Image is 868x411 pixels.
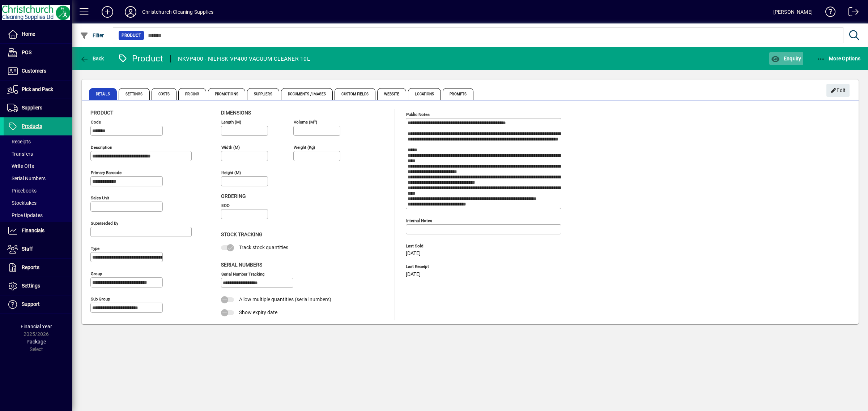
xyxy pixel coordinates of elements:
[72,52,112,65] app-page-header-button: Back
[4,99,72,117] a: Suppliers
[221,193,246,199] span: Ordering
[7,151,33,157] span: Transfers
[22,228,44,233] span: Financials
[221,120,241,125] mat-label: Length (m)
[118,53,163,64] div: Product
[239,310,277,315] span: Show expiry date
[239,297,331,302] span: Allow multiple quantities (serial numbers)
[22,105,42,111] span: Suppliers
[91,271,102,276] mat-label: Group
[335,88,375,100] span: Custom Fields
[314,119,316,122] sup: 3
[221,262,262,268] span: Serial Numbers
[443,88,473,100] span: Prompts
[406,244,514,248] span: Last Sold
[406,251,421,256] span: [DATE]
[815,52,863,65] button: More Options
[221,271,264,276] mat-label: Serial Number tracking
[78,52,106,65] button: Back
[22,86,53,92] span: Pick and Pack
[4,277,72,295] a: Settings
[7,163,34,169] span: Write Offs
[122,32,141,39] span: Product
[78,29,106,42] button: Filter
[7,139,31,144] span: Receipts
[89,88,117,100] span: Details
[22,246,33,252] span: Staff
[239,245,288,250] span: Track stock quantities
[91,221,118,226] mat-label: Superseded by
[22,301,40,307] span: Support
[91,170,122,175] mat-label: Primary barcode
[826,84,850,97] button: Edit
[96,5,119,18] button: Add
[22,123,42,129] span: Products
[4,222,72,240] a: Financials
[91,246,99,251] mat-label: Type
[281,88,333,100] span: Documents / Images
[22,49,31,55] span: POS
[7,200,37,206] span: Stocktakes
[22,264,39,270] span: Reports
[4,44,72,62] a: POS
[221,203,230,208] mat-label: EOQ
[830,85,846,96] span: Edit
[4,240,72,258] a: Staff
[4,62,72,80] a: Customers
[152,88,177,100] span: Costs
[4,197,72,209] a: Stocktakes
[22,68,46,74] span: Customers
[377,88,407,100] span: Website
[80,56,104,61] span: Back
[90,110,113,116] span: Product
[4,160,72,172] a: Write Offs
[119,5,142,18] button: Profile
[7,188,37,194] span: Pricebooks
[221,110,251,116] span: Dimensions
[406,218,432,223] mat-label: Internal Notes
[4,185,72,197] a: Pricebooks
[178,53,310,65] div: NKVP400 - NILFISK VP400 VACUUM CLEANER 10L
[7,176,46,181] span: Serial Numbers
[769,52,803,65] button: Enquiry
[221,232,263,237] span: Stock Tracking
[247,88,279,100] span: Suppliers
[4,209,72,221] a: Price Updates
[91,120,101,125] mat-label: Code
[4,295,72,313] a: Support
[26,339,46,345] span: Package
[91,297,110,302] mat-label: Sub group
[91,145,112,150] mat-label: Description
[771,56,801,61] span: Enquiry
[208,88,245,100] span: Promotions
[406,272,421,277] span: [DATE]
[7,212,43,218] span: Price Updates
[4,25,72,43] a: Home
[773,6,813,18] div: [PERSON_NAME]
[4,81,72,99] a: Pick and Pack
[221,170,241,175] mat-label: Height (m)
[142,6,213,18] div: Christchurch Cleaning Supplies
[4,135,72,148] a: Receipts
[294,145,315,150] mat-label: Weight (Kg)
[22,283,40,289] span: Settings
[843,1,859,25] a: Logout
[178,88,206,100] span: Pricing
[817,56,861,61] span: More Options
[4,259,72,277] a: Reports
[820,1,836,25] a: Knowledge Base
[406,264,514,269] span: Last Receipt
[406,112,430,117] mat-label: Public Notes
[408,88,441,100] span: Locations
[91,195,109,200] mat-label: Sales unit
[21,324,52,329] span: Financial Year
[294,120,317,125] mat-label: Volume (m )
[4,148,72,160] a: Transfers
[4,172,72,185] a: Serial Numbers
[221,145,240,150] mat-label: Width (m)
[80,33,104,38] span: Filter
[119,88,150,100] span: Settings
[22,31,35,37] span: Home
